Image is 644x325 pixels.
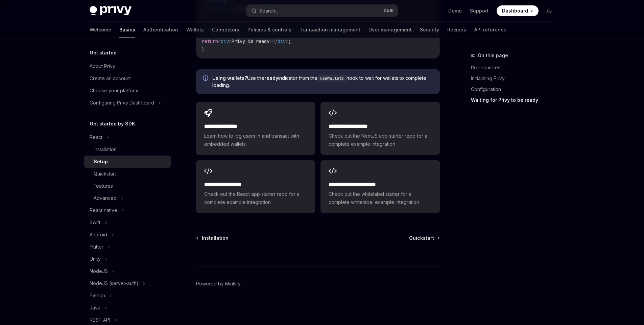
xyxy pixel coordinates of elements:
[90,316,110,324] div: REST API
[94,194,117,202] div: Advanced
[90,133,102,141] div: React
[288,38,291,44] span: ;
[471,73,560,84] a: Initializing Privy
[90,206,117,214] div: React native
[90,120,135,128] h5: Get started by SDK
[471,62,560,73] a: Prerequisites
[272,38,278,44] span: </
[229,38,232,44] span: >
[84,180,171,192] a: Features
[84,131,171,143] button: React
[119,22,135,38] a: Basics
[84,216,171,229] button: Swift
[409,235,439,241] a: Quickstart
[497,5,539,16] a: Dashboard
[202,38,218,44] span: return
[278,38,286,44] span: div
[420,22,439,38] a: Security
[84,143,171,156] a: Installation
[384,8,394,14] span: Ctrl K
[329,190,431,206] span: Check out the whitelabel starter for a complete whitelabel example integration
[246,5,398,17] button: Search...CtrlK
[90,243,103,251] div: Flutter
[90,255,101,263] div: Unity
[264,75,278,81] a: ready
[409,235,434,241] span: Quickstart
[471,84,560,95] a: Configuration
[212,22,239,38] a: Connectors
[94,145,117,154] div: Installation
[143,22,178,38] a: Authentication
[94,158,108,166] div: Setup
[84,241,171,253] button: Flutter
[204,190,307,206] span: Check out the React app starter repo for a complete example integration
[90,6,132,16] img: dark logo
[90,74,131,83] div: Create an account
[259,7,278,15] div: Search...
[84,72,171,85] a: Create an account
[90,62,115,70] div: About Privy
[196,102,315,155] a: **** **** **** *Learn how to log users in and transact with embedded wallets
[202,235,229,241] span: Installation
[90,304,100,312] div: Java
[196,160,315,213] a: **** **** **** ***Check out the React app starter repo for a complete example integration
[84,156,171,168] a: Setup
[320,160,439,213] a: **** **** **** **** ***Check out the whitelabel starter for a complete whitelabel example integra...
[84,204,171,216] button: React native
[90,218,100,227] div: Swift
[84,60,171,72] a: About Privy
[90,267,108,275] div: NodeJS
[203,75,210,82] svg: Info
[197,235,229,241] a: Installation
[84,85,171,97] a: Choose your platform
[478,51,508,60] span: On this page
[84,97,171,109] button: Configuring Privy Dashboard
[471,95,560,106] a: Waiting for Privy to be ready
[212,75,433,89] span: Use the indicator from the hook to wait for wallets to complete loading.
[90,279,139,287] div: NodeJS (server-auth)
[90,292,105,300] div: Python
[186,22,204,38] a: Wallets
[247,22,291,38] a: Policies & controls
[286,38,288,44] span: >
[320,102,439,155] a: **** **** **** ****Check out the NextJS app starter repo for a complete example integration
[84,168,171,180] a: Quickstart
[212,75,247,81] strong: Using wallets?
[84,253,171,265] button: Unity
[470,7,488,14] a: Support
[221,38,229,44] span: div
[84,277,171,289] button: NodeJS (server-auth)
[90,49,117,57] h5: Get started
[90,99,154,107] div: Configuring Privy Dashboard
[84,229,171,241] button: Android
[474,22,506,38] a: API reference
[317,75,347,82] code: useWallets
[90,22,111,38] a: Welcome
[94,170,116,178] div: Quickstart
[300,22,360,38] a: Transaction management
[368,22,412,38] a: User management
[448,7,462,14] a: Demo
[202,46,205,52] span: }
[204,132,307,148] span: Learn how to log users in and transact with embedded wallets
[94,182,113,190] div: Features
[90,231,107,239] div: Android
[218,38,221,44] span: <
[84,265,171,277] button: NodeJS
[84,192,171,204] button: Advanced
[329,132,431,148] span: Check out the NextJS app starter repo for a complete example integration
[84,302,171,314] button: Java
[196,280,241,287] a: Powered by Mintlify
[84,289,171,302] button: Python
[502,7,528,14] span: Dashboard
[90,87,138,95] div: Choose your platform
[544,5,555,16] button: Toggle dark mode
[447,22,466,38] a: Recipes
[232,38,272,44] span: Privy is ready!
